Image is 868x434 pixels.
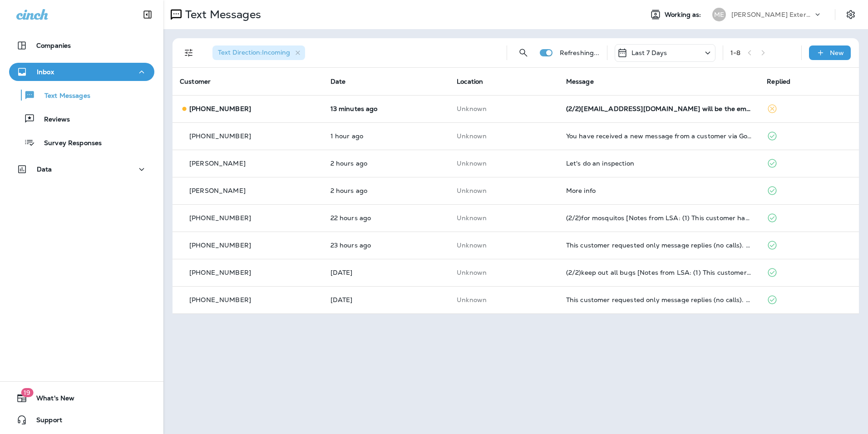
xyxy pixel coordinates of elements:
div: You have received a new message from a customer via Google Local Services Ads. Customer Name: , S... [566,132,753,140]
p: Reviews [35,116,70,124]
p: This customer does not have a last location and the phone number they messaged is not assigned to... [457,242,552,249]
div: ME [712,8,726,21]
p: This customer does not have a last location and the phone number they messaged is not assigned to... [457,269,552,276]
span: Support [27,416,62,427]
button: Search Messages [514,44,533,62]
p: Survey Responses [35,139,102,148]
p: Refreshing... [560,49,600,56]
button: Inbox [9,63,154,81]
p: [PHONE_NUMBER] [189,296,251,303]
div: Text Direction:Incoming [212,45,305,60]
p: [PHONE_NUMBER] [189,132,251,140]
div: This customer requested only message replies (no calls). Reply here or respond via your LSA dashb... [566,296,753,303]
p: Data [37,166,52,173]
p: Sep 9, 2025 12:11 PM [330,187,443,194]
p: Sep 3, 2025 08:54 AM [330,269,443,276]
span: Text Direction : Incoming [218,48,290,56]
span: What's New [27,394,74,405]
p: This customer does not have a last location and the phone number they messaged is not assigned to... [457,214,552,222]
p: This customer does not have a last location and the phone number they messaged is not assigned to... [457,105,552,112]
button: Support [9,411,154,429]
button: Text Messages [9,86,154,105]
div: (2/2)for mosquitos [Notes from LSA: (1) This customer has requested a quote (2) This customer has... [566,214,753,222]
p: [PHONE_NUMBER] [189,214,251,222]
button: Collapse Sidebar [135,5,160,24]
span: Date [330,77,346,86]
button: Data [9,160,154,178]
p: Text Messages [35,92,90,101]
button: 19What's New [9,389,154,407]
p: Companies [36,42,71,49]
span: 19 [21,388,33,397]
p: [PHONE_NUMBER] [189,105,251,112]
button: Reviews [9,109,154,128]
div: More info [566,187,753,194]
p: Sep 9, 2025 12:51 PM [330,132,443,140]
p: This customer does not have a last location and the phone number they messaged is not assigned to... [457,160,552,167]
p: Sep 9, 2025 02:17 PM [330,105,443,112]
p: Sep 9, 2025 12:23 PM [330,160,443,167]
div: (2/2)keep out all bugs [Notes from LSA: (1) This customer has requested a quote (2) This customer... [566,269,753,276]
p: [PERSON_NAME] [189,187,246,194]
p: This customer does not have a last location and the phone number they messaged is not assigned to... [457,187,552,194]
div: This customer requested only message replies (no calls). Reply here or respond via your LSA dashb... [566,242,753,249]
p: [PHONE_NUMBER] [189,242,251,249]
p: Sep 8, 2025 04:06 PM [330,214,443,222]
p: Sep 8, 2025 03:29 PM [330,242,443,249]
button: Survey Responses [9,133,154,152]
button: Filters [180,44,198,62]
p: [PERSON_NAME] Exterminating [731,11,813,18]
p: New [830,49,844,56]
div: (2/2)Coffey716@msn.com will be the email used to send report. R/ Mike Coffey. [566,105,753,112]
span: Replied [767,77,790,86]
button: Settings [843,6,859,23]
span: Customer [180,77,211,86]
span: Location [457,77,483,86]
button: Companies [9,36,154,55]
p: Inbox [37,68,54,76]
p: This customer does not have a last location and the phone number they messaged is not assigned to... [457,132,552,140]
span: Message [566,77,594,86]
p: Sep 2, 2025 02:37 PM [330,296,443,303]
p: Last 7 Days [631,49,667,56]
span: Working as: [665,11,703,19]
p: Text Messages [182,8,261,21]
p: This customer does not have a last location and the phone number they messaged is not assigned to... [457,296,552,303]
p: [PHONE_NUMBER] [189,269,251,276]
div: Let's do an inspection [566,160,753,167]
div: 1 - 8 [730,49,740,56]
p: [PERSON_NAME] [189,160,246,167]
